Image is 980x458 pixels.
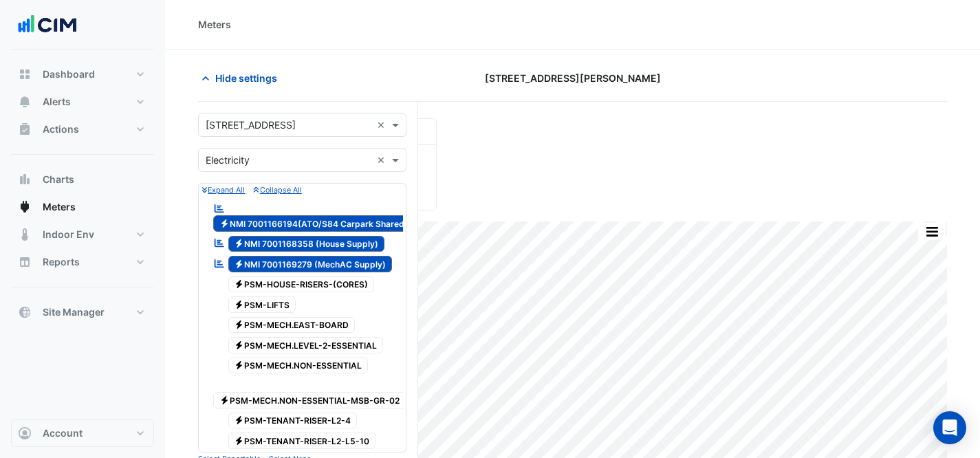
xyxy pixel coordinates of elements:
[213,392,406,408] span: PSM-MECH.NON-ESSENTIAL-MSB-GR-02
[43,95,71,109] span: Alerts
[228,296,296,313] span: PSM-LIFTS
[11,166,154,193] button: Charts
[234,259,244,269] fa-icon: Electricity
[198,17,231,32] div: Meters
[43,228,94,241] span: Indoor Env
[377,118,389,132] span: Clear
[11,61,154,88] button: Dashboard
[234,360,244,371] fa-icon: Electricity
[213,202,226,214] fa-icon: Reportable
[11,88,154,116] button: Alerts
[18,95,32,109] app-icon: Alerts
[43,255,80,269] span: Reports
[219,395,230,405] fa-icon: Electricity
[18,173,32,186] app-icon: Charts
[228,358,369,374] span: PSM-MECH.NON-ESSENTIAL
[234,239,244,249] fa-icon: Electricity
[43,67,95,81] span: Dashboard
[202,184,245,196] button: Expand All
[234,435,244,446] fa-icon: Electricity
[198,66,286,90] button: Hide settings
[213,215,414,232] span: NMI 7001166194(ATO/S84 Carpark Shared)
[213,257,226,269] fa-icon: Reportable
[228,276,375,293] span: PSM-HOUSE-RISERS-(CORES)
[43,173,74,186] span: Charts
[18,67,32,81] app-icon: Dashboard
[43,426,83,440] span: Account
[11,193,154,221] button: Meters
[11,248,154,276] button: Reports
[228,236,385,252] span: NMI 7001168358 (House Supply)
[11,221,154,248] button: Indoor Env
[377,153,389,167] span: Clear
[253,186,301,195] small: Collapse All
[234,340,244,350] fa-icon: Electricity
[485,71,661,85] span: [STREET_ADDRESS][PERSON_NAME]
[18,305,32,319] app-icon: Site Manager
[202,186,245,195] small: Expand All
[234,279,244,290] fa-icon: Electricity
[219,218,230,228] fa-icon: Electricity
[234,415,244,426] fa-icon: Electricity
[253,184,301,196] button: Collapse All
[18,200,32,214] app-icon: Meters
[11,116,154,143] button: Actions
[18,255,32,269] app-icon: Reports
[43,122,79,136] span: Actions
[18,122,32,136] app-icon: Actions
[228,433,376,449] span: PSM-TENANT-RISER-L2-L5-10
[43,200,76,214] span: Meters
[43,305,105,319] span: Site Manager
[228,337,384,353] span: PSM-MECH.LEVEL-2-ESSENTIAL
[234,320,244,330] fa-icon: Electricity
[228,317,356,334] span: PSM-MECH.EAST-BOARD
[11,298,154,326] button: Site Manager
[228,256,393,272] span: NMI 7001169279 (MechAC Supply)
[213,237,226,249] fa-icon: Reportable
[918,223,946,240] button: More Options
[215,71,277,85] span: Hide settings
[11,419,154,447] button: Account
[234,299,244,309] fa-icon: Electricity
[18,228,32,241] app-icon: Indoor Env
[228,413,358,429] span: PSM-TENANT-RISER-L2-4
[17,11,78,39] img: Company Logo
[933,411,966,444] div: Open Intercom Messenger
